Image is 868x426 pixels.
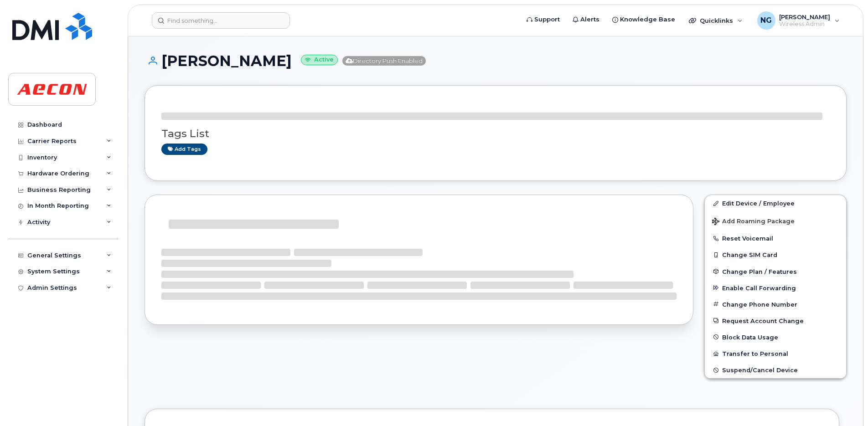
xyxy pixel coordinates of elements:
h3: Tags List [161,128,830,139]
span: Directory Push Enabled [342,56,426,66]
span: Suspend/Cancel Device [722,367,798,374]
button: Reset Voicemail [705,230,846,246]
a: Add tags [161,144,207,155]
button: Suspend/Cancel Device [705,362,846,378]
button: Block Data Usage [705,329,846,345]
span: Change Plan / Features [722,268,797,275]
button: Request Account Change [705,313,846,329]
span: Add Roaming Package [712,218,795,226]
button: Add Roaming Package [705,211,846,230]
button: Enable Call Forwarding [705,280,846,296]
h1: [PERSON_NAME] [145,53,847,69]
small: Active [301,55,338,65]
button: Change Plan / Features [705,263,846,280]
a: Edit Device / Employee [705,195,846,211]
button: Change SIM Card [705,246,846,263]
button: Change Phone Number [705,296,846,313]
span: Enable Call Forwarding [722,284,796,291]
button: Transfer to Personal [705,345,846,362]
